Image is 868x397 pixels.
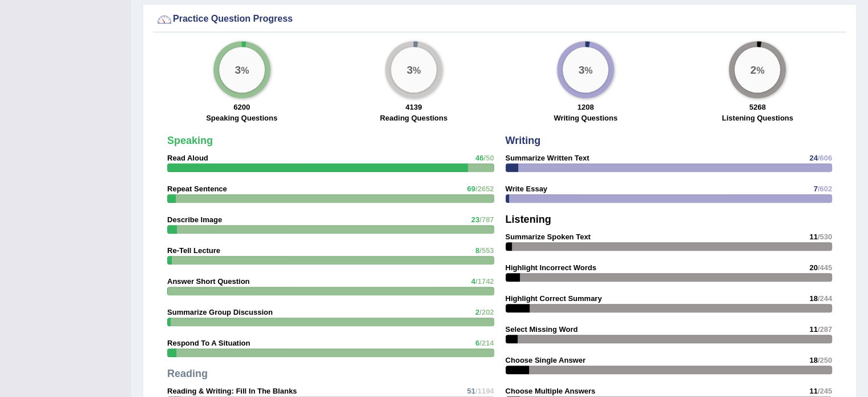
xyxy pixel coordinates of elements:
[380,113,447,123] label: Reading Questions
[167,277,249,286] strong: Answer Short Question
[750,63,757,76] big: 2
[206,113,277,123] label: Speaking Questions
[506,263,596,272] strong: Highlight Incorrect Words
[506,356,586,364] strong: Choose Single Answer
[554,113,617,123] label: Writing Questions
[156,11,843,28] div: Practice Question Progress
[809,232,817,241] span: 11
[506,325,578,334] strong: Select Missing Word
[475,246,479,255] span: 8
[818,232,832,241] span: /530
[167,185,227,193] strong: Repeat Sentence
[809,325,817,334] span: 11
[563,47,608,93] div: %
[475,308,479,316] span: 2
[809,263,817,272] span: 20
[479,246,494,255] span: /553
[818,387,832,395] span: /245
[475,154,483,162] span: 46
[506,387,596,395] strong: Choose Multiple Answers
[475,185,494,193] span: /2652
[506,154,590,162] strong: Summarize Written Text
[467,387,475,395] span: 51
[809,387,817,395] span: 11
[233,103,250,111] strong: 6200
[809,294,817,303] span: 18
[406,63,413,76] big: 3
[506,185,547,193] strong: Write Essay
[506,214,551,225] strong: Listening
[167,368,208,379] strong: Reading
[405,103,422,111] strong: 4139
[479,215,494,224] span: /787
[506,294,602,303] strong: Highlight Correct Summary
[818,356,832,364] span: /250
[818,263,832,272] span: /445
[578,103,594,111] strong: 1208
[734,47,780,93] div: %
[809,356,817,364] span: 18
[475,277,494,286] span: /1742
[818,154,832,162] span: /606
[475,339,479,347] span: 6
[235,63,241,76] big: 3
[506,232,591,241] strong: Summarize Spoken Text
[471,277,475,286] span: 4
[475,387,494,395] span: /1194
[167,308,273,316] strong: Summarize Group Discussion
[818,325,832,334] span: /287
[722,113,793,123] label: Listening Questions
[471,215,479,224] span: 23
[813,185,817,193] span: 7
[818,294,832,303] span: /244
[219,47,265,93] div: %
[479,339,494,347] span: /214
[467,185,475,193] span: 69
[167,135,213,146] strong: Speaking
[818,185,832,193] span: /602
[749,103,766,111] strong: 5268
[391,47,437,93] div: %
[167,387,297,395] strong: Reading & Writing: Fill In The Blanks
[506,135,541,146] strong: Writing
[809,154,817,162] span: 24
[167,154,208,162] strong: Read Aloud
[167,215,222,224] strong: Describe Image
[167,246,220,255] strong: Re-Tell Lecture
[483,154,494,162] span: /50
[479,308,494,316] span: /202
[579,63,585,76] big: 3
[167,339,250,347] strong: Respond To A Situation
